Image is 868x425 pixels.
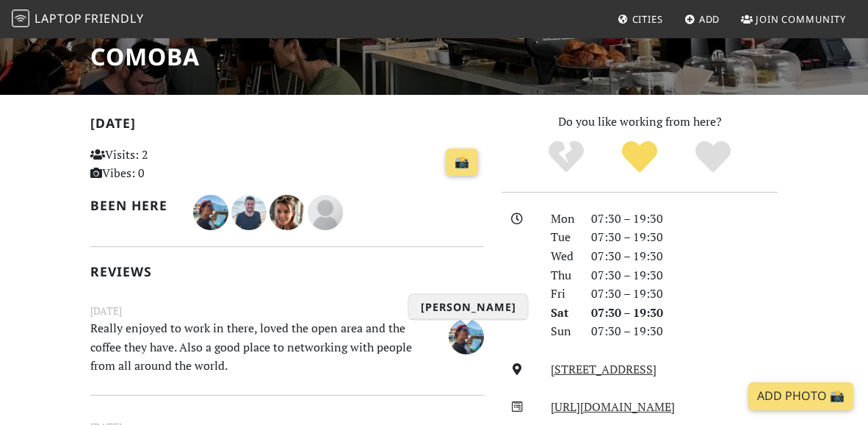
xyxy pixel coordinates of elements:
img: blank-535327c66bd565773addf3077783bbfce4b00ec00e9fd257753287c682c7fa38.png [308,195,343,230]
div: Wed [542,247,583,266]
div: Fri [542,285,583,304]
div: Mon [542,210,583,229]
div: Sun [542,322,583,341]
img: 1789-rubens.jpg [231,195,267,230]
h1: Comoba [90,43,262,71]
p: Do you like working from here? [502,113,778,132]
span: Friendly [84,10,143,26]
h2: Reviews [90,264,484,279]
span: Cities [632,12,663,26]
div: 07:30 – 19:30 [582,228,786,247]
img: 3207-lucas.jpg [449,319,484,354]
div: 07:30 – 19:30 [582,285,786,304]
h3: [PERSON_NAME] [409,294,528,319]
a: Join Community [735,6,852,32]
a: LaptopFriendly LaptopFriendly [12,7,144,32]
span: Laptop [35,10,82,26]
div: 07:30 – 19:30 [582,247,786,266]
div: Definitely! [676,139,750,176]
small: [DATE] [82,303,493,319]
span: Join Community [756,12,846,26]
div: No [529,139,603,176]
a: Cities [612,6,669,32]
p: Visits: 2 Vibes: 0 [90,146,210,183]
div: Thu [542,266,583,285]
span: Lucas Picollo [193,203,231,219]
img: 1637-leti.jpg [270,195,305,230]
div: 07:30 – 19:30 [582,210,786,229]
div: 07:30 – 19:30 [582,304,786,323]
a: [URL][DOMAIN_NAME] [551,399,675,415]
span: Add [699,12,720,26]
span: Lucas Picollo [449,327,484,343]
a: 📸 [446,149,478,176]
span: Annie Jacobsen [308,203,343,219]
span: Leti Ramalho [270,203,308,219]
span: Rubens Costa [231,203,270,219]
a: [STREET_ADDRESS] [551,361,657,377]
a: Add [679,6,726,32]
img: LaptopFriendly [12,10,29,27]
h2: Been here [90,198,176,213]
div: 07:30 – 19:30 [582,266,786,285]
div: Yes [603,139,676,176]
div: Tue [542,228,583,247]
div: 07:30 – 19:30 [582,322,786,341]
p: Really enjoyed to work in there, loved the open area and the coffee they have. Also a good place ... [82,319,424,376]
h2: [DATE] [90,115,484,137]
img: 3207-lucas.jpg [193,195,228,230]
div: Sat [542,304,583,323]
